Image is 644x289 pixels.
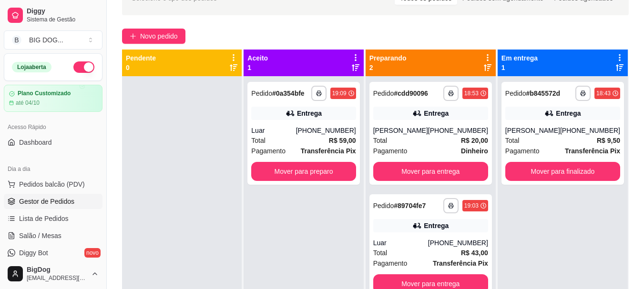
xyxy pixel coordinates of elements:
[464,202,479,209] div: 19:03
[461,137,488,144] strong: R$ 20,00
[122,29,185,44] button: Novo pedido
[4,30,102,50] button: Select a team
[461,147,488,155] strong: Dinheiro
[369,63,407,72] p: 2
[4,177,102,192] button: Pedidos balcão (PDV)
[251,146,286,156] span: Pagamento
[373,258,408,269] span: Pagamento
[19,214,69,223] span: Lista de Pedidos
[4,228,102,243] a: Salão / Mesas
[126,63,156,72] p: 0
[501,63,538,72] p: 1
[19,231,61,240] span: Salão / Mesas
[505,126,560,135] div: [PERSON_NAME]
[373,248,388,258] span: Total
[424,221,449,230] div: Entrega
[27,274,87,282] span: [EMAIL_ADDRESS][DOMAIN_NAME]
[247,63,268,72] p: 1
[505,162,620,181] button: Mover para finalizado
[251,162,356,181] button: Mover para preparo
[19,179,85,189] span: Pedidos balcão (PDV)
[332,90,347,97] div: 19:09
[251,135,266,146] span: Total
[556,109,581,118] div: Entrega
[12,62,51,72] div: Loja aberta
[12,35,21,45] span: B
[27,7,99,16] span: Diggy
[505,135,520,146] span: Total
[329,137,356,144] strong: R$ 59,00
[373,126,428,135] div: [PERSON_NAME]
[373,162,488,181] button: Mover para entrega
[394,90,428,97] strong: # cdd90096
[428,238,488,248] div: [PHONE_NUMBER]
[301,147,356,155] strong: Transferência Pix
[560,126,620,135] div: [PHONE_NUMBER]
[4,4,102,27] a: DiggySistema de Gestão
[428,126,488,135] div: [PHONE_NUMBER]
[4,262,102,285] button: BigDog[EMAIL_ADDRESS][DOMAIN_NAME]
[373,90,394,97] span: Pedido
[140,31,178,41] span: Novo pedido
[464,90,479,97] div: 18:53
[4,135,102,150] a: Dashboard
[501,53,538,63] p: Em entrega
[597,137,620,144] strong: R$ 9,50
[373,202,394,209] span: Pedido
[4,120,102,135] div: Acesso Rápido
[19,197,74,206] span: Gestor de Pedidos
[596,90,611,97] div: 18:43
[4,211,102,226] a: Lista de Pedidos
[505,90,526,97] span: Pedido
[126,53,156,63] p: Pendente
[27,266,87,274] span: BigDog
[272,90,305,97] strong: # 0a354bfe
[19,248,48,258] span: Diggy Bot
[369,53,407,63] p: Preparando
[565,147,620,155] strong: Transferência Pix
[297,109,322,118] div: Entrega
[18,90,71,97] article: Plano Customizado
[29,35,63,45] div: BIG DOG ...
[251,90,272,97] span: Pedido
[461,249,488,257] strong: R$ 43,00
[296,126,356,135] div: [PHONE_NUMBER]
[4,85,102,112] a: Plano Customizadoaté 04/10
[505,146,540,156] span: Pagamento
[16,99,40,107] article: até 04/10
[251,126,296,135] div: Luar
[27,16,99,23] span: Sistema de Gestão
[373,135,388,146] span: Total
[373,238,428,248] div: Luar
[4,245,102,260] a: Diggy Botnovo
[4,161,102,177] div: Dia a dia
[424,109,449,118] div: Entrega
[433,259,488,267] strong: Transferência Pix
[4,194,102,209] a: Gestor de Pedidos
[394,202,426,209] strong: # 89704fe7
[247,53,268,63] p: Aceito
[130,33,136,40] span: plus
[19,138,52,147] span: Dashboard
[373,146,408,156] span: Pagamento
[526,90,560,97] strong: # b845572d
[73,61,94,73] button: Alterar Status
